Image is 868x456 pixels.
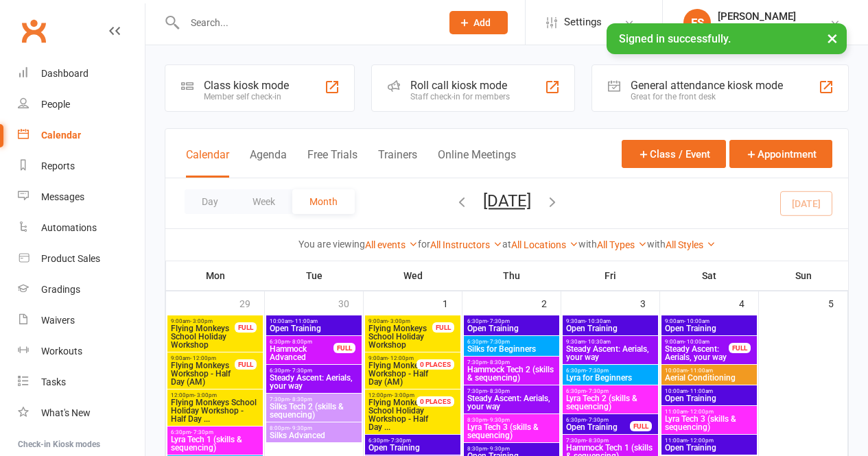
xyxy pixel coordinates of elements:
[586,437,609,444] span: - 8:30pm
[18,305,145,336] a: Waivers
[368,437,458,444] span: 6:30pm
[18,89,145,120] a: People
[729,140,832,168] button: Appointment
[18,336,145,367] a: Workouts
[185,189,235,214] button: Day
[410,79,510,92] div: Roll call kiosk mode
[18,151,145,182] a: Reports
[640,291,659,314] div: 3
[269,431,359,440] span: Silks Advanced
[378,148,417,178] button: Trainers
[290,339,312,345] span: - 8:00pm
[269,318,359,324] span: 10:00am
[688,409,714,415] span: - 12:00pm
[739,291,758,314] div: 4
[565,368,655,374] span: 6:30pm
[18,398,145,429] a: What's New
[269,396,359,403] span: 7:30pm
[467,417,556,423] span: 8:30pm
[565,318,655,324] span: 9:30am
[585,339,611,345] span: - 10:30am
[565,388,655,394] span: 6:30pm
[664,388,754,394] span: 10:00am
[684,318,709,324] span: - 10:00am
[269,425,359,431] span: 8:00pm
[487,446,510,452] span: - 9:30pm
[235,322,257,333] div: FULL
[298,239,365,250] strong: You are viewing
[449,11,508,34] button: Add
[41,407,91,418] div: What's New
[368,398,433,431] span: School Holiday Workshop - Half Day ...
[688,388,713,394] span: - 11:00am
[430,239,502,250] a: All Instructors
[487,417,510,423] span: - 9:30pm
[565,374,655,382] span: Lyra for Beginners
[683,9,711,36] div: FS
[170,355,235,361] span: 9:00am
[365,239,418,250] a: All events
[688,437,714,444] span: - 12:00pm
[269,368,359,374] span: 6:30pm
[204,79,289,92] div: Class kiosk mode
[292,189,355,214] button: Month
[269,345,334,361] span: Hammock Advanced
[368,361,433,386] span: Workshop - Half Day (AM)
[190,318,213,324] span: - 3:00pm
[18,58,145,89] a: Dashboard
[664,324,754,333] span: Open Training
[364,261,462,290] th: Wed
[487,388,510,394] span: - 8:30pm
[660,261,759,290] th: Sat
[235,189,292,214] button: Week
[368,398,427,407] span: Flying Monkeys
[41,284,80,295] div: Gradings
[16,14,51,48] a: Clubworx
[631,92,783,101] div: Great for the front desk
[467,446,556,452] span: 8:30pm
[541,291,561,314] div: 2
[191,429,213,435] span: - 7:30pm
[622,140,726,168] button: Class / Event
[820,23,845,53] button: ×
[239,291,264,314] div: 29
[269,339,334,345] span: 6:30pm
[443,291,462,314] div: 1
[41,99,70,110] div: People
[418,239,430,250] strong: for
[410,92,510,101] div: Staff check-in for members
[828,291,847,314] div: 5
[18,120,145,151] a: Calendar
[467,359,556,365] span: 7:30pm
[619,32,731,45] span: Signed in successfully.
[564,7,602,38] span: Settings
[170,318,235,324] span: 9:00am
[170,398,260,423] span: Flying Monkeys School Holiday Workshop - Half Day ...
[561,261,660,290] th: Fri
[368,318,433,324] span: 9:00am
[166,261,265,290] th: Mon
[265,261,364,290] th: Tue
[467,423,556,440] span: Lyra Tech 3 (skills & sequencing)
[597,239,647,250] a: All Types
[368,392,433,398] span: 12:00pm
[170,324,235,349] span: Flying Monkeys School Holiday Workshop
[438,148,516,178] button: Online Meetings
[565,437,655,444] span: 7:30pm
[41,346,82,357] div: Workouts
[41,160,75,171] div: Reports
[388,318,410,324] span: - 3:00pm
[729,343,751,353] div: FULL
[333,343,355,353] div: FULL
[664,437,754,444] span: 11:00am
[41,253,100,264] div: Product Sales
[18,243,145,274] a: Product Sales
[170,361,235,386] span: Flying Monkeys Workshop - Half Day (AM)
[467,345,556,353] span: Silks for Beginners
[18,367,145,398] a: Tasks
[368,324,433,349] span: Flying Monkeys School Holiday Workshop
[718,10,823,23] div: [PERSON_NAME]
[630,421,652,431] div: FULL
[388,437,411,444] span: - 7:30pm
[666,239,716,250] a: All Styles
